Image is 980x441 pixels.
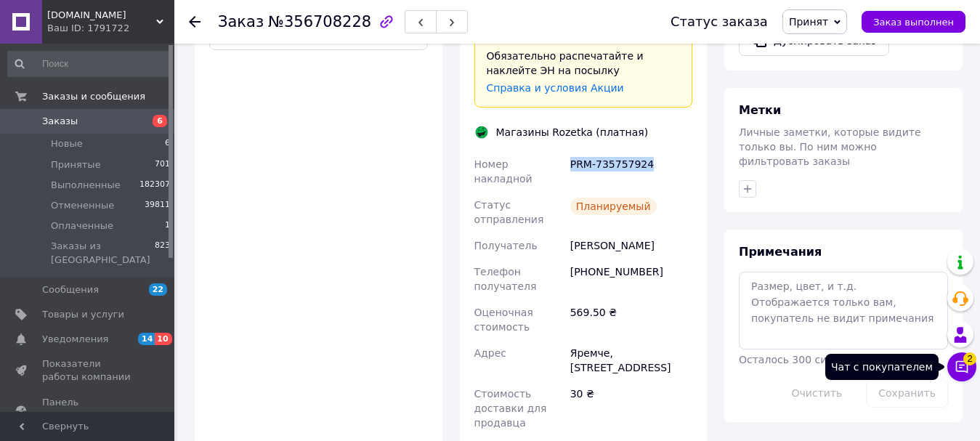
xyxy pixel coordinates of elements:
div: Магазины Rozetka (платная) [493,125,652,139]
span: 22 [149,283,167,296]
span: 14 [138,333,155,345]
span: Осталось 300 символов [739,354,865,365]
span: Coverbag.ua [47,9,156,22]
input: Поиск [7,51,171,77]
div: Обязательно распечатайте и наклейте ЭН на посылку [487,49,681,78]
span: 39811 [145,199,170,212]
span: Телефон получателя [474,266,537,292]
button: Заказ выполнен [862,11,965,33]
span: Оценочная стоимость [474,307,533,333]
span: Панель управления [42,396,134,422]
span: Метки [739,103,781,117]
span: Получатель [474,240,538,251]
span: Уведомления [42,333,108,346]
div: PRM-735757924 [567,151,695,192]
span: Заказы из [GEOGRAPHIC_DATA] [51,240,155,266]
span: Выполненные [51,179,121,192]
div: [PERSON_NAME] [567,232,695,259]
span: Принятые [51,158,101,171]
div: [PHONE_NUMBER] [567,259,695,299]
div: 569.50 ₴ [567,299,695,340]
a: Справка и условия Акции [487,82,624,94]
span: Заказ [218,13,264,31]
div: Яремче, [STREET_ADDRESS] [567,340,695,381]
span: Номер накладной [474,158,532,185]
span: Стоимость доставки для продавца [474,388,547,429]
div: Ваш ID: 1791722 [47,22,174,35]
span: Личные заметки, которые видите только вы. По ним можно фильтровать заказы [739,126,921,167]
span: Товары и услуги [42,308,124,321]
div: Планируемый [570,198,657,215]
span: 10 [155,333,171,345]
span: №356708228 [268,13,371,31]
span: Заказы [42,115,78,128]
span: Заказы и сообщения [42,90,145,103]
span: Адрес [474,347,506,359]
div: 30 ₴ [567,381,695,436]
span: 6 [153,115,167,127]
div: Вернуться назад [189,15,201,29]
span: 2 [963,352,976,365]
span: 1 [165,219,170,232]
div: Статус заказа [671,15,768,29]
button: Чат с покупателем2 [947,352,976,381]
span: Примечания [739,245,822,259]
div: Чат с покупателем [825,354,939,380]
span: 182307 [139,179,170,192]
span: 701 [155,158,170,171]
span: 6 [165,137,170,150]
span: Показатели работы компании [42,357,134,384]
span: Новые [51,137,83,150]
span: Сообщения [42,283,99,296]
span: Оплаченные [51,219,113,232]
span: Принят [789,16,828,28]
span: Отмененные [51,199,114,212]
span: Заказ выполнен [873,17,954,28]
span: 823 [155,240,170,266]
span: Статус отправления [474,199,544,225]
